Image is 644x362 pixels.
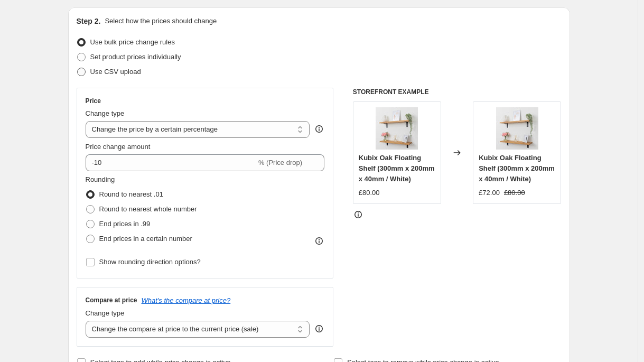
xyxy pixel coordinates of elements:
[86,109,125,117] span: Change type
[359,188,380,198] div: £80.00
[142,296,231,304] button: What's the compare at price?
[479,154,555,183] span: Kubix Oak Floating Shelf (300mm x 200mm x 40mm / White)
[504,188,525,198] strike: £80.00
[314,124,324,134] div: help
[105,16,217,26] p: Select how the prices should change
[86,97,101,105] h3: Price
[90,68,141,76] span: Use CSV upload
[376,107,418,150] img: image-006_80x.jpg
[86,154,256,171] input: -15
[99,190,163,198] span: Round to nearest .01
[496,107,538,150] img: image-006_80x.jpg
[353,88,562,96] h6: STOREFRONT EXAMPLE
[258,159,302,166] span: % (Price drop)
[86,296,137,304] h3: Compare at price
[86,309,125,317] span: Change type
[479,188,500,198] div: £72.00
[99,205,197,213] span: Round to nearest whole number
[77,16,101,26] h2: Step 2.
[359,154,435,183] span: Kubix Oak Floating Shelf (300mm x 200mm x 40mm / White)
[86,143,151,151] span: Price change amount
[99,235,192,243] span: End prices in a certain number
[86,175,115,183] span: Rounding
[99,220,151,228] span: End prices in .99
[90,38,175,46] span: Use bulk price change rules
[99,258,201,266] span: Show rounding direction options?
[90,53,181,61] span: Set product prices individually
[314,323,324,334] div: help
